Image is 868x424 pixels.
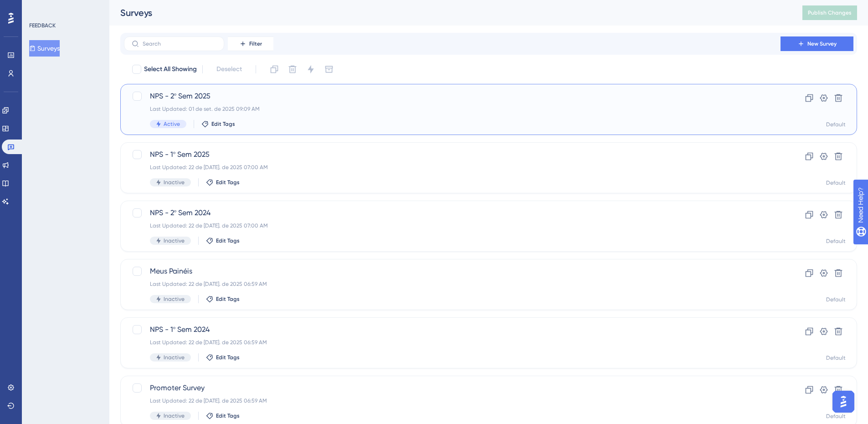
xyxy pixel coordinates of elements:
div: Default [826,179,846,186]
span: NPS - 1º Sem 2024 [150,324,755,335]
span: Edit Tags [216,295,240,303]
span: Active [164,120,180,128]
div: FEEDBACK [29,22,56,29]
div: Surveys [120,6,780,19]
button: New Survey [781,36,853,51]
span: New Survey [807,40,837,47]
div: Last Updated: 22 de [DATE]. de 2025 06:59 AM [150,280,755,288]
span: Inactive [164,179,185,186]
span: Select All Showing [144,64,197,75]
span: Edit Tags [216,237,240,244]
div: Last Updated: 22 de [DATE]. de 2025 07:00 AM [150,222,755,229]
div: Last Updated: 22 de [DATE]. de 2025 06:59 AM [150,339,755,346]
input: Search [143,41,216,47]
span: Edit Tags [216,412,240,419]
span: Edit Tags [216,179,240,186]
span: Deselect [216,64,242,75]
span: Inactive [164,354,185,361]
button: Edit Tags [206,295,240,303]
iframe: UserGuiding AI Assistant Launcher [830,388,857,415]
div: Default [826,413,846,420]
span: Inactive [164,295,185,303]
button: Edit Tags [206,412,240,419]
button: Edit Tags [206,179,240,186]
div: Default [826,354,846,362]
span: Edit Tags [216,354,240,361]
span: NPS - 2º Sem 2025 [150,91,755,102]
span: NPS - 2º Sem 2024 [150,207,755,218]
div: Last Updated: 01 de set. de 2025 09:09 AM [150,105,755,113]
div: Default [826,296,846,303]
button: Edit Tags [206,354,240,361]
span: Promoter Survey [150,383,755,393]
span: Need Help? [21,2,57,13]
div: Last Updated: 22 de [DATE]. de 2025 07:00 AM [150,164,755,171]
button: Deselect [208,61,250,78]
button: Edit Tags [206,237,240,244]
span: Inactive [164,237,185,244]
div: Default [826,238,846,245]
span: Meus Painéis [150,266,755,277]
span: Filter [249,40,262,47]
div: Last Updated: 22 de [DATE]. de 2025 06:59 AM [150,397,755,404]
span: Inactive [164,412,185,419]
button: Filter [228,36,273,51]
div: Default [826,121,846,128]
span: Publish Changes [808,9,852,16]
button: Edit Tags [201,120,235,128]
button: Surveys [29,40,60,57]
span: NPS - 1º Sem 2025 [150,149,755,160]
span: Edit Tags [211,120,235,128]
button: Publish Changes [802,5,857,20]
